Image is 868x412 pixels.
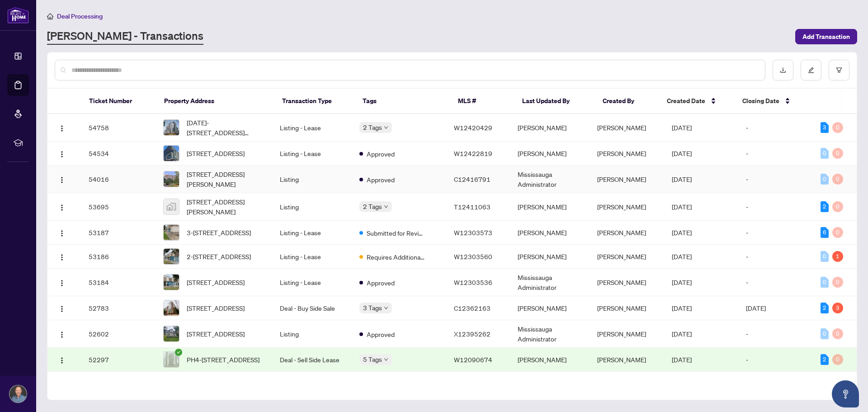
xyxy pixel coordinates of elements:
[454,278,492,286] span: W12303536
[821,201,829,212] div: 2
[821,303,829,313] div: 2
[363,354,382,365] span: 5 Tags
[660,89,735,114] th: Created Date
[81,221,156,245] td: 53187
[55,225,69,240] button: Logo
[187,169,265,189] span: [STREET_ADDRESS][PERSON_NAME]
[739,245,813,269] td: -
[742,96,779,106] span: Closing Date
[384,306,388,310] span: down
[821,148,829,159] div: 0
[363,201,382,212] span: 2 Tags
[821,174,829,185] div: 0
[667,96,705,106] span: Created Date
[81,142,156,166] td: 54534
[672,252,692,260] span: [DATE]
[187,148,245,158] span: [STREET_ADDRESS]
[187,329,245,339] span: [STREET_ADDRESS]
[515,89,595,114] th: Last Updated By
[187,277,245,287] span: [STREET_ADDRESS]
[832,174,843,185] div: 0
[672,203,692,211] span: [DATE]
[164,225,179,240] img: thumbnail-img
[367,228,425,238] span: Submitted for Review
[739,348,813,372] td: -
[832,277,843,288] div: 0
[187,227,251,237] span: 3-[STREET_ADDRESS]
[672,355,692,364] span: [DATE]
[273,114,352,142] td: Listing - Lease
[164,300,179,316] img: thumbnail-img
[597,149,646,157] span: [PERSON_NAME]
[164,352,179,367] img: thumbnail-img
[164,120,179,135] img: thumbnail-img
[739,166,813,193] td: -
[164,146,179,161] img: thumbnail-img
[597,175,646,183] span: [PERSON_NAME]
[597,304,646,312] span: [PERSON_NAME]
[47,28,203,45] a: [PERSON_NAME] - Transactions
[821,277,829,288] div: 0
[672,149,692,157] span: [DATE]
[187,355,259,365] span: PH4-[STREET_ADDRESS]
[739,221,813,245] td: -
[597,123,646,132] span: [PERSON_NAME]
[821,122,829,133] div: 3
[595,89,660,114] th: Created By
[510,269,590,296] td: Mississauga Administrator
[55,275,69,289] button: Logo
[187,251,251,261] span: 2-[STREET_ADDRESS]
[672,175,692,183] span: [DATE]
[832,122,843,133] div: 0
[832,201,843,212] div: 0
[164,171,179,187] img: thumbnail-img
[55,327,69,341] button: Logo
[363,122,382,133] span: 2 Tags
[187,118,265,137] span: [DATE]-[STREET_ADDRESS][PERSON_NAME]
[58,176,66,184] img: Logo
[597,330,646,338] span: [PERSON_NAME]
[273,142,352,166] td: Listing - Lease
[808,67,814,73] span: edit
[57,12,103,20] span: Deal Processing
[510,142,590,166] td: [PERSON_NAME]
[81,269,156,296] td: 53184
[355,89,451,114] th: Tags
[273,269,352,296] td: Listing - Lease
[832,303,843,313] div: 3
[55,199,69,214] button: Logo
[454,123,492,132] span: W12420429
[81,320,156,348] td: 52602
[832,354,843,365] div: 0
[739,320,813,348] td: -
[175,349,182,356] span: check-circle
[451,89,515,114] th: MLS #
[187,303,245,313] span: [STREET_ADDRESS]
[739,114,813,142] td: -
[454,304,491,312] span: C12362163
[58,254,66,261] img: Logo
[454,355,492,364] span: W12090674
[454,149,492,157] span: W12422819
[47,13,53,19] span: home
[164,275,179,290] img: thumbnail-img
[510,296,590,320] td: [PERSON_NAME]
[832,227,843,238] div: 0
[273,193,352,221] td: Listing
[832,380,859,407] button: Open asap
[821,227,829,238] div: 6
[164,199,179,214] img: thumbnail-img
[597,252,646,260] span: [PERSON_NAME]
[55,172,69,186] button: Logo
[597,278,646,286] span: [PERSON_NAME]
[801,60,821,81] button: edit
[164,249,179,264] img: thumbnail-img
[454,252,492,260] span: W12303560
[55,146,69,161] button: Logo
[510,114,590,142] td: [PERSON_NAME]
[81,193,156,221] td: 53695
[802,29,850,44] span: Add Transaction
[81,166,156,193] td: 54016
[672,330,692,338] span: [DATE]
[58,230,66,237] img: Logo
